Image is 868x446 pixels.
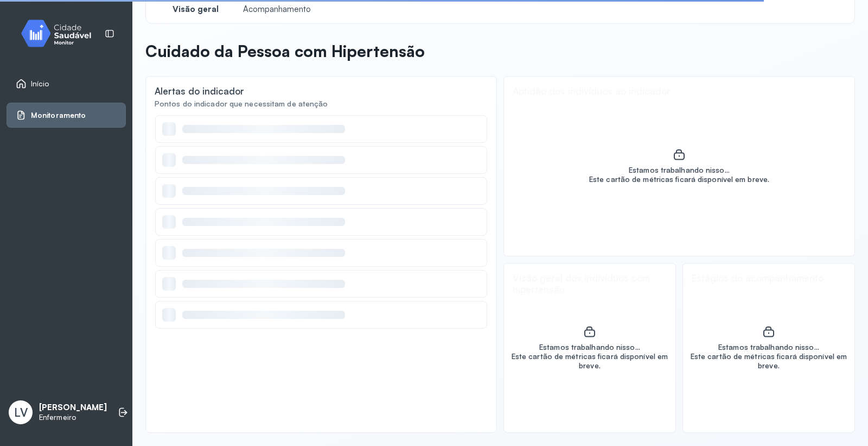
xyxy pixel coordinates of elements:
span: Visão geral [173,4,219,15]
span: Acompanhamento [243,4,311,15]
span: LV [14,405,28,419]
p: [PERSON_NAME] [39,403,107,413]
div: Este cartão de métricas ficará disponível em breve. [690,352,848,370]
div: Estamos trabalhando nisso... [510,343,669,352]
p: Cuidado da Pessoa com Hipertensão [145,41,425,61]
div: Estamos trabalhando nisso... [589,166,769,175]
div: Este cartão de métricas ficará disponível em breve. [589,175,769,184]
span: Monitoramento [31,111,86,120]
a: Monitoramento [16,110,117,121]
div: Pontos do indicador que necessitam de atenção [155,99,488,109]
a: Início [16,78,117,89]
p: Enfermeiro [39,413,107,422]
span: Início [31,79,49,89]
img: monitor.svg [11,17,109,49]
div: Estamos trabalhando nisso... [690,343,848,352]
div: Este cartão de métricas ficará disponível em breve. [510,352,669,370]
div: Alertas do indicador [155,85,244,97]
